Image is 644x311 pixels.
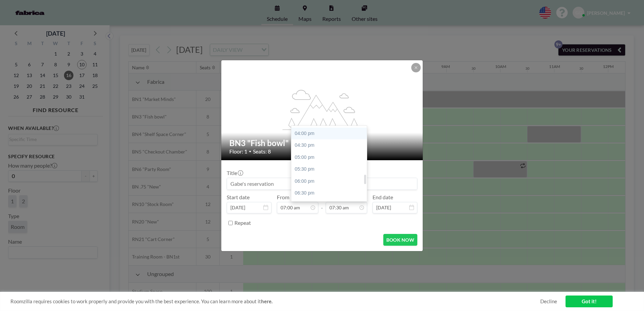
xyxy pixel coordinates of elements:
[277,194,289,201] label: From
[291,139,370,151] div: 04:30 pm
[249,149,251,154] span: •
[291,163,370,175] div: 05:30 pm
[540,298,557,305] a: Decline
[253,148,271,155] span: Seats: 8
[291,151,370,164] div: 05:00 pm
[291,187,370,199] div: 06:30 pm
[373,194,393,201] label: End date
[234,219,251,226] label: Repeat
[291,128,370,140] div: 04:00 pm
[227,170,243,176] label: Title
[291,175,370,187] div: 06:00 pm
[566,296,613,307] a: Got it!
[321,196,323,211] span: -
[383,234,417,246] button: BOOK NOW
[227,178,417,189] input: Gabe's reservation
[227,194,250,201] label: Start date
[10,298,540,305] span: Roomzilla requires cookies to work properly and provide you with the best experience. You can lea...
[229,138,415,148] h2: BN3 "Fish bowl"
[229,148,247,155] span: Floor: 1
[261,298,272,304] a: here.
[291,199,370,211] div: 07:00 pm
